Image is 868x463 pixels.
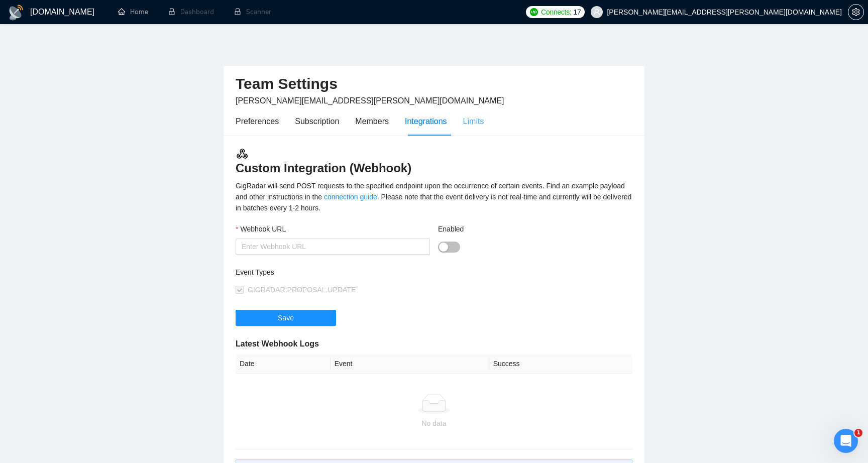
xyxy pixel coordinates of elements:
[236,96,504,105] span: [PERSON_NAME][EMAIL_ADDRESS][PERSON_NAME][DOMAIN_NAME]
[848,8,863,16] span: setting
[236,354,331,374] th: Date
[405,115,447,128] div: Integrations
[573,7,581,18] span: 17
[236,147,632,176] h3: Custom Integration (Webhook)
[834,429,858,453] iframe: Intercom live chat
[295,115,339,128] div: Subscription
[236,180,632,213] div: GigRadar will send POST requests to the specified endpoint upon the occurrence of certain events....
[489,354,632,374] th: Success
[236,115,279,128] div: Preferences
[240,418,628,429] div: No data
[593,9,600,16] span: user
[324,193,377,201] a: connection guide
[236,223,286,235] label: Webhook URL
[530,8,538,16] img: upwork-logo.png
[236,267,274,278] label: Event Types
[438,242,460,253] button: Enabled
[236,239,430,255] input: Webhook URL
[331,354,489,374] th: Event
[463,115,484,128] div: Limits
[8,5,24,21] img: logo
[541,7,571,18] span: Connects:
[118,8,148,16] a: homeHome
[848,4,864,20] button: setting
[438,223,464,235] label: Enabled
[848,8,864,16] a: setting
[236,338,632,350] h5: Latest Webhook Logs
[236,147,249,160] img: webhook.3a52c8ec.svg
[355,115,389,128] div: Members
[854,429,862,437] span: 1
[236,310,336,326] button: Save
[278,312,294,323] span: Save
[236,74,632,94] h2: Team Settings
[248,286,356,294] span: GIGRADAR.PROPOSAL.UPDATE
